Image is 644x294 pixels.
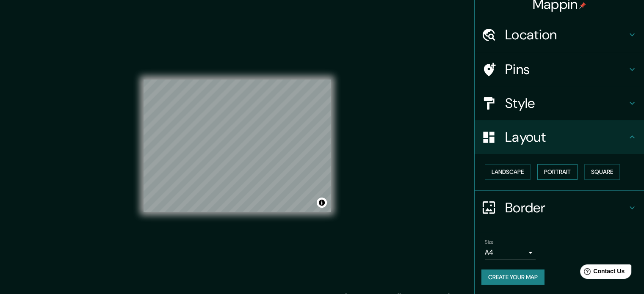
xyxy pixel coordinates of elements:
div: Location [475,18,644,52]
h4: Layout [505,129,627,146]
button: Toggle attribution [317,198,327,208]
div: Layout [475,120,644,154]
h4: Location [505,26,627,43]
div: Border [475,191,644,225]
label: Size [485,238,494,245]
button: Portrait [537,164,578,180]
button: Landscape [485,164,531,180]
iframe: Help widget launcher [569,261,635,285]
button: Square [584,164,620,180]
div: A4 [485,246,536,259]
img: pin-icon.png [579,2,586,9]
h4: Style [505,95,627,112]
div: Style [475,86,644,120]
h4: Pins [505,61,627,78]
h4: Border [505,199,627,216]
canvas: Map [144,80,331,212]
div: Pins [475,52,644,86]
button: Create your map [481,269,544,285]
